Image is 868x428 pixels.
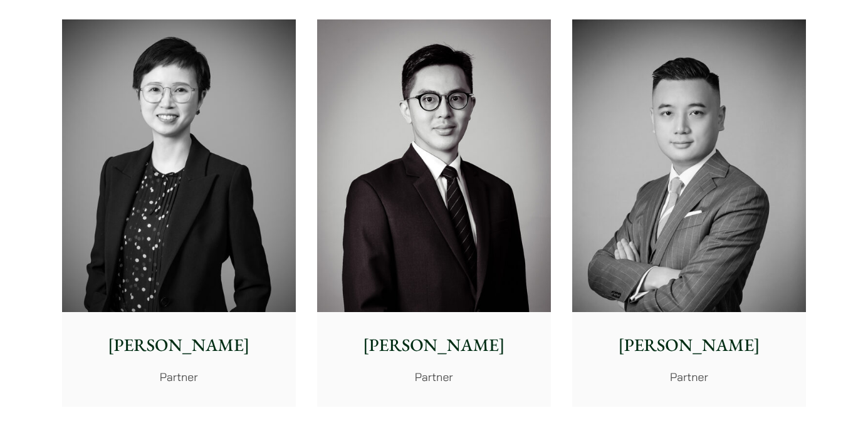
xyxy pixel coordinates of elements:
[582,368,796,385] p: Partner
[62,19,296,407] a: [PERSON_NAME] Partner
[572,19,806,407] a: [PERSON_NAME] Partner
[582,332,796,358] p: [PERSON_NAME]
[327,332,541,358] p: [PERSON_NAME]
[317,19,551,407] a: [PERSON_NAME] Partner
[72,332,286,358] p: [PERSON_NAME]
[327,368,541,385] p: Partner
[72,368,286,385] p: Partner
